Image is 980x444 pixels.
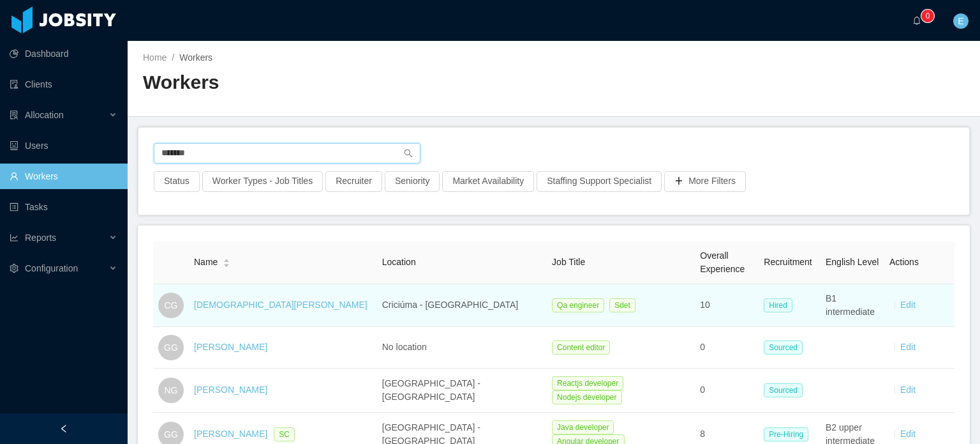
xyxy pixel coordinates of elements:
span: Overall Experience [700,250,745,274]
button: icon: plusMore Filters [664,171,746,192]
i: icon: setting [10,264,19,273]
i: icon: bell [912,16,921,25]
button: Staffing Support Specialist [537,171,662,192]
a: icon: auditClients [10,72,117,97]
a: icon: pie-chartDashboard [10,41,117,66]
span: CG [165,293,178,318]
span: E [958,13,963,29]
span: Name [194,256,218,269]
span: Pre-Hiring [764,427,808,441]
a: [PERSON_NAME] [194,342,267,352]
button: Seniority [385,171,440,192]
i: icon: search [404,149,413,158]
span: Configuration [25,263,78,273]
a: icon: robotUsers [10,133,117,158]
a: Hired [764,300,798,310]
a: icon: userWorkers [10,164,117,189]
span: / [172,52,174,63]
span: Job Title [552,257,585,267]
i: icon: caret-up [223,257,230,261]
h2: Workers [143,70,554,96]
span: Sourced [764,341,803,355]
span: Hired [764,298,792,312]
a: Sourced [764,342,808,352]
a: icon: profileTasks [10,194,117,220]
span: Location [382,257,416,267]
button: Recruiter [325,171,382,192]
i: icon: solution [10,111,19,119]
a: Edit [900,385,916,395]
td: [GEOGRAPHIC_DATA] - [GEOGRAPHIC_DATA] [377,369,547,413]
span: Reactjs developer [552,376,623,390]
span: Qa engineer [552,298,604,312]
a: Pre-Hiring [764,429,813,439]
td: B1 intermediate [820,284,884,327]
span: Sdet [609,298,635,312]
i: icon: line-chart [10,233,19,242]
button: Worker Types - Job Titles [202,171,323,192]
a: Edit [900,429,916,439]
td: 0 [695,369,759,413]
i: icon: caret-down [223,262,230,266]
a: Edit [900,300,916,310]
a: Sourced [764,385,808,395]
td: 10 [695,284,759,327]
span: Sourced [764,383,803,397]
a: Edit [900,342,916,352]
td: Criciúma - [GEOGRAPHIC_DATA] [377,284,547,327]
span: Allocation [25,110,64,120]
td: 0 [695,327,759,369]
button: Market Availability [442,171,534,192]
span: Recruitment [764,257,812,267]
span: Actions [889,257,919,267]
span: Content editor [552,341,610,355]
span: SC [274,427,295,441]
span: English Level [826,257,879,267]
span: Nodejs developer [552,390,621,404]
button: Status [154,171,200,192]
span: Reports [25,233,56,243]
td: No location [377,327,547,369]
a: [PERSON_NAME] [194,385,267,395]
sup: 0 [921,10,934,22]
a: [DEMOGRAPHIC_DATA][PERSON_NAME] [194,300,367,310]
span: GG [164,335,178,360]
span: Java developer [552,420,614,434]
a: Home [143,52,167,63]
a: [PERSON_NAME] [194,429,267,439]
span: Workers [179,52,212,63]
div: Sort [223,257,230,266]
span: NG [165,378,178,403]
